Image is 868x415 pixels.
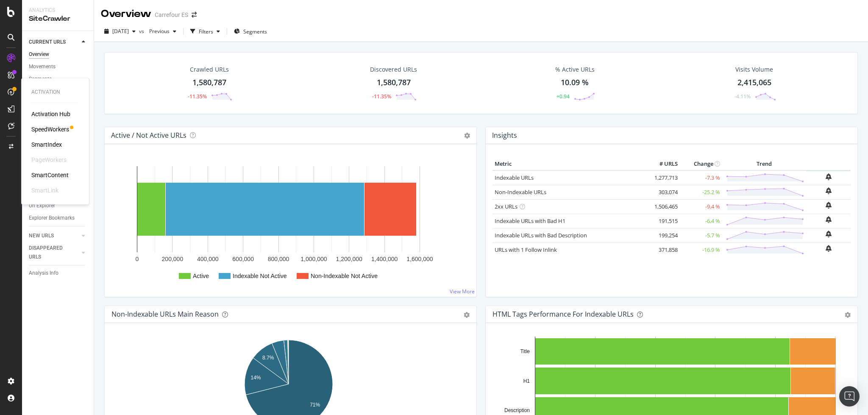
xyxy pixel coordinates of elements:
div: +0.94 [556,93,570,100]
div: -4.11% [734,93,751,100]
a: Activation Hub [31,110,70,118]
a: SpeedWorkers [31,125,69,134]
a: Movements [29,62,88,71]
div: Overview [29,50,49,59]
div: Analytics [29,7,87,14]
h4: Insights [492,130,517,141]
td: -5.7 % [680,228,722,242]
text: Title [520,348,530,354]
div: CURRENT URLS [29,38,66,47]
div: bell-plus [826,173,832,180]
text: 200,000 [162,256,184,262]
svg: A chart. [111,158,465,290]
text: 800,000 [268,256,289,262]
div: 1,580,787 [377,77,411,88]
text: Indexable Not Active [233,273,287,279]
div: NEW URLS [29,231,54,240]
div: Filters [199,28,213,35]
th: Metric [492,158,646,170]
td: 191,515 [646,214,680,228]
div: % Active URLs [555,65,595,74]
a: View More [450,288,475,295]
div: Discovered URLs [370,65,417,74]
button: [DATE] [101,25,139,38]
td: -9.4 % [680,199,722,214]
td: 371,858 [646,242,680,257]
a: SmartIndex [31,140,62,149]
th: Trend [722,158,806,170]
button: Segments [231,25,270,38]
div: Overview [101,7,151,21]
td: 1,277,713 [646,170,680,185]
td: -7.3 % [680,170,722,185]
text: 1,400,000 [371,256,398,262]
div: DISAPPEARED URLS [29,244,72,262]
td: 199,254 [646,228,680,242]
span: 2025 Aug. 18th [112,28,129,35]
text: 400,000 [197,256,219,262]
span: Segments [243,28,267,35]
div: Non-Indexable URLs Main Reason [111,310,219,318]
div: gear [464,312,470,318]
div: HTML Tags Performance for Indexable URLs [492,310,634,318]
td: -16.9 % [680,242,722,257]
button: Filters [187,25,223,38]
a: Indexable URLs with Bad H1 [495,217,565,225]
text: 1,200,000 [336,256,362,262]
div: Visits Volume [735,65,773,74]
text: 14% [250,375,261,381]
div: PageWorkers [31,156,67,164]
a: CURRENT URLS [29,38,79,47]
text: Description [504,407,530,413]
div: Movements [29,62,56,71]
div: bell-plus [826,187,832,194]
text: 1,600,000 [406,256,433,262]
div: gear [845,312,851,318]
a: Non-Indexable URLs [495,188,546,196]
div: Url Explorer [29,201,55,210]
a: URLs with 1 Follow Inlink [495,246,557,253]
div: bell-plus [826,245,832,252]
div: -11.35% [188,93,207,100]
div: bell-plus [826,216,832,223]
span: Previous [146,28,170,35]
a: Indexable URLs with Bad Description [495,231,587,239]
a: Explorer Bookmarks [29,214,88,223]
div: Analysis Info [29,269,58,278]
td: 1,506,465 [646,199,680,214]
a: Overview [29,50,88,59]
a: Url Explorer [29,201,88,210]
a: Segments [29,75,88,84]
th: # URLS [646,158,680,170]
div: Carrefour ES [155,11,188,19]
text: 1,000,000 [300,256,327,262]
div: Crawled URLs [190,65,229,74]
div: 2,415,065 [737,77,771,88]
div: bell-plus [826,202,832,209]
text: Active [193,273,209,279]
text: H1 [523,378,530,384]
a: Indexable URLs [495,174,534,181]
i: Options [464,133,470,139]
div: Open Intercom Messenger [839,386,860,407]
text: 71% [310,402,320,408]
div: SiteCrawler [29,14,87,24]
td: -25.2 % [680,185,722,199]
text: 0 [136,256,139,262]
span: vs [139,28,146,35]
text: 8.7% [262,355,274,361]
a: DISAPPEARED URLS [29,244,79,262]
div: Activation [31,89,79,96]
div: 1,580,787 [192,77,226,88]
a: SmartContent [31,171,69,179]
div: SmartLink [31,186,58,195]
text: 600,000 [232,256,254,262]
div: arrow-right-arrow-left [192,12,197,18]
td: 303,074 [646,185,680,199]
